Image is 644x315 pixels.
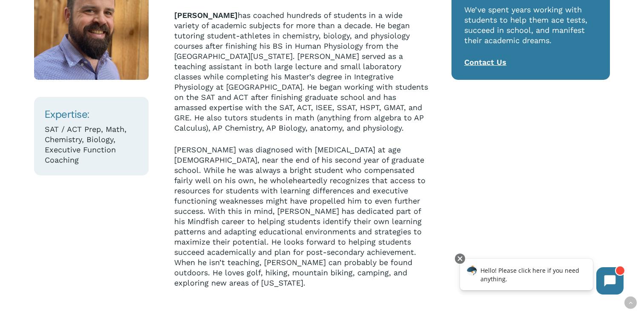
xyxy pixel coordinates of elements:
a: Contact Us [464,58,506,67]
p: has coached hundreds of students in a wide variety of academic subjects for more than a decade. H... [174,10,428,145]
p: [PERSON_NAME] was diagnosed with [MEDICAL_DATA] at age [DEMOGRAPHIC_DATA], near the end of his se... [174,145,428,288]
p: We’ve spent years working with students to help them ace tests, succeed in school, and manifest t... [464,5,597,57]
p: SAT / ACT Prep, Math, Chemistry, Biology, Executive Function Coaching [45,124,138,165]
span: Expertise: [45,108,89,121]
iframe: Chatbot [451,252,632,303]
strong: [PERSON_NAME] [174,11,238,20]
